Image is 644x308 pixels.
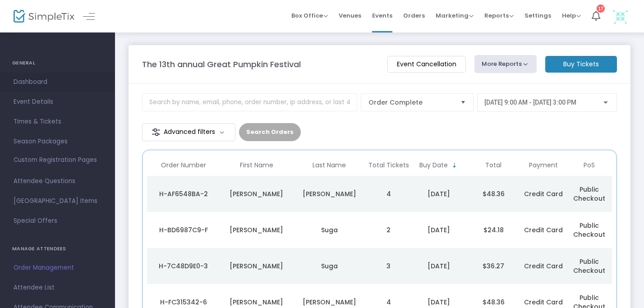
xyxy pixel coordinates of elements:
span: Public Checkout [573,185,605,203]
div: 9/22/2025 [414,189,464,198]
img: filter [152,128,161,137]
span: PoS [584,161,595,169]
td: 4 [366,176,411,212]
span: Reports [484,11,514,20]
span: Credit Card [524,298,563,307]
m-panel-title: The 13th annual Great Pumpkin Festival [142,58,301,70]
td: 3 [366,248,411,284]
span: Credit Card [524,262,563,271]
span: Box Office [291,11,328,20]
div: Lani [222,298,291,307]
div: 9/20/2025 [414,298,464,307]
span: [DATE] 9:00 AM - [DATE] 3:00 PM [484,99,576,106]
div: H-AF6548BA-2 [149,189,218,198]
span: [GEOGRAPHIC_DATA] Items [14,195,101,207]
span: Payment [529,161,558,169]
span: Events [372,4,392,27]
div: Jearl [222,262,291,271]
span: Settings [524,4,551,27]
span: Season Packages [14,136,101,147]
span: Public Checkout [573,221,605,239]
button: Select [457,94,469,111]
div: 17 [597,5,605,13]
h4: GENERAL [12,54,103,72]
m-button: Advanced filters [142,123,235,141]
m-button: Buy Tickets [545,56,617,73]
span: Credit Card [524,189,563,198]
div: H-FC315342-6 [149,298,218,307]
div: Koontz [295,298,363,307]
span: Custom Registration Pages [14,156,97,165]
td: 2 [366,212,411,248]
div: H-BD6987C9-F [149,225,218,234]
span: Public Checkout [573,257,605,275]
span: Order Number [161,161,206,169]
td: $36.27 [466,248,521,284]
h4: MANAGE ATTENDEES [12,240,103,258]
span: Event Details [14,96,101,108]
span: Attendee List [14,282,101,294]
span: Venues [339,4,361,27]
span: Times & Tickets [14,116,101,128]
span: Marketing [436,11,474,20]
m-button: Event Cancellation [387,56,466,73]
div: H-7C48D9E0-3 [149,262,218,271]
span: Order Management [14,262,101,274]
span: First Name [240,161,273,169]
th: Total Tickets [366,155,411,176]
span: Last Name [313,161,346,169]
div: Jearl [222,225,291,234]
div: Xu [295,189,363,198]
div: Suga [295,225,363,234]
span: Dashboard [14,76,101,88]
span: Order Complete [368,98,453,107]
div: Megan [222,189,291,198]
span: Attendee Questions [14,175,101,187]
span: Total [485,161,501,169]
span: Credit Card [524,225,563,234]
button: More Reports [474,55,537,73]
td: $48.36 [466,176,521,212]
div: 9/21/2025 [414,262,464,271]
span: Special Offers [14,215,101,227]
span: Orders [403,4,425,27]
span: Sortable [451,162,458,169]
span: Buy Date [419,161,448,169]
input: Search by name, email, phone, order number, ip address, or last 4 digits of card [142,93,357,111]
td: $24.18 [466,212,521,248]
div: 9/21/2025 [414,225,464,234]
div: Suga [295,262,363,271]
span: Help [562,11,581,20]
